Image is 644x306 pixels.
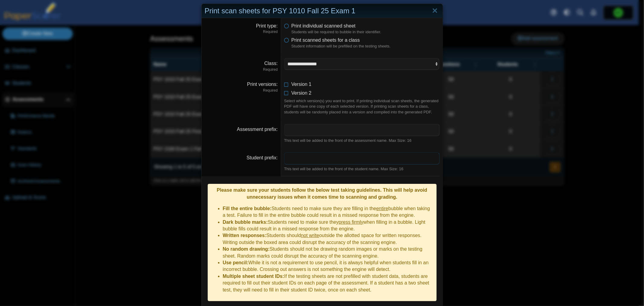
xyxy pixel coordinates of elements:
b: Dark bubble marks: [223,220,268,225]
b: Please make sure your students follow the below test taking guidelines. This will help avoid unne... [217,187,427,199]
a: Close [430,6,440,16]
div: This text will be added to the front of the student name. Max Size: 16 [284,166,440,172]
u: press firmly [339,220,364,225]
span: Version 2 [291,90,312,96]
b: Use pencil: [223,260,248,265]
b: Written responses: [223,233,267,238]
dfn: Required [205,29,278,34]
label: Print versions [247,82,277,87]
li: Students should outside the allotted space for written responses. Writing outside the boxed area ... [223,232,434,246]
div: This text will be added to the front of the assessment name. Max Size: 16 [284,138,440,143]
b: Multiple sheet student IDs: [223,274,284,279]
div: Print scan sheets for PSY 1010 Fall 25 Exam 1 [202,4,443,18]
dfn: Student information will be prefilled on the testing sheets. [291,44,440,49]
li: While it is not a requirement to use pencil, it is always helpful when students fill in an incorr... [223,259,434,273]
span: Version 1 [291,82,312,87]
b: Fill the entire bubble: [223,206,272,211]
u: not write [301,233,319,238]
li: Students need to make sure they when filling in a bubble. Light bubble fills could result in a mi... [223,219,434,233]
li: Students need to make sure they are filling in the bubble when taking a test. Failure to fill in ... [223,205,434,219]
li: If the testing sheets are not prefilled with student data, students are required to fill out thei... [223,273,434,293]
span: Print individual scanned sheet [291,23,356,28]
label: Student prefix [247,155,278,160]
label: Class [264,61,277,66]
span: Print scanned sheets for a class [291,37,360,43]
li: Students should not be drawing random images or marks on the testing sheet. Random marks could di... [223,246,434,259]
dfn: Required [205,88,278,93]
dfn: Required [205,67,278,72]
label: Assessment prefix [237,127,278,132]
dfn: Students will be required to bubble in their identifier. [291,29,440,35]
div: Select which version(s) you want to print. If printing individual scan sheets, the generated PDF ... [284,98,440,115]
u: entire [376,206,388,211]
b: No random drawing: [223,246,270,252]
label: Print type [256,23,278,28]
